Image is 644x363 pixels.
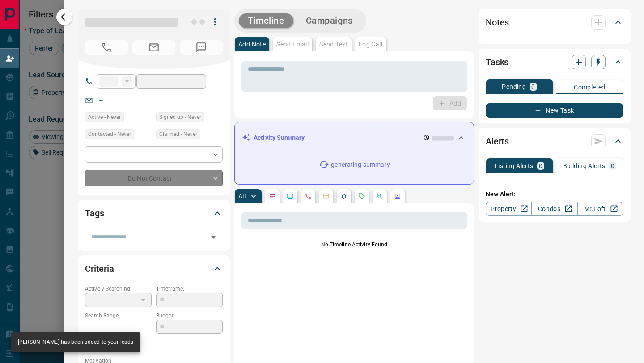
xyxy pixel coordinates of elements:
[85,339,223,347] p: Areas Searched:
[486,131,623,152] div: Alerts
[238,193,246,199] p: All
[88,113,121,122] span: Active - Never
[611,163,614,169] p: 0
[239,13,293,28] button: Timeline
[297,13,362,28] button: Campaigns
[486,103,623,118] button: New Task
[159,130,197,139] span: Claimed - Never
[486,12,623,33] div: Notes
[85,312,152,320] p: Search Range:
[486,190,623,199] p: New Alert:
[486,202,532,216] a: Property
[207,231,220,244] button: Open
[394,193,401,200] svg: Agent Actions
[85,206,104,220] h2: Tags
[85,285,152,293] p: Actively Searching:
[331,160,390,169] p: generating summary
[486,55,508,69] h2: Tasks
[88,130,131,139] span: Contacted - Never
[502,84,526,90] p: Pending
[287,193,294,200] svg: Lead Browsing Activity
[241,241,467,249] p: No Timeline Activity Found
[85,203,223,224] div: Tags
[254,133,305,143] p: Activity Summary
[269,193,276,200] svg: Notes
[495,163,534,169] p: Listing Alerts
[539,163,542,169] p: 0
[358,193,365,200] svg: Requests
[85,262,114,276] h2: Criteria
[305,193,312,200] svg: Calls
[531,84,535,90] p: 0
[85,170,223,186] div: Do Not Contact
[340,193,347,200] svg: Listing Alerts
[563,163,606,169] p: Building Alerts
[132,40,175,55] span: No Email
[85,40,128,55] span: No Number
[85,320,152,334] p: -- - --
[531,202,577,216] a: Condos
[574,84,606,90] p: Completed
[486,15,509,30] h2: Notes
[156,285,223,293] p: Timeframe:
[242,130,466,146] div: Activity Summary
[180,40,223,55] span: No Number
[156,312,223,320] p: Budget:
[577,202,623,216] a: Mr.Loft
[99,97,103,104] a: --
[18,335,133,350] div: [PERSON_NAME] has been added to your leads
[85,258,223,279] div: Criteria
[376,193,383,200] svg: Opportunities
[486,51,623,73] div: Tasks
[486,134,509,148] h2: Alerts
[159,113,201,122] span: Signed up - Never
[322,193,330,200] svg: Emails
[238,41,266,47] p: Add Note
